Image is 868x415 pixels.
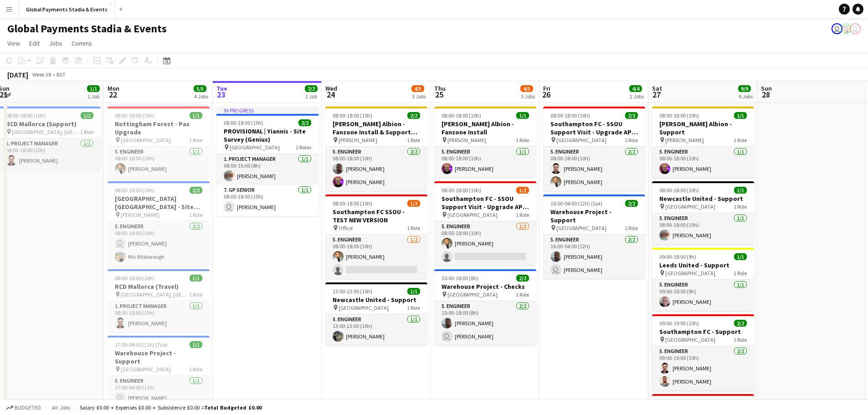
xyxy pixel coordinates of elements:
span: 1 Role [80,128,93,135]
span: [GEOGRAPHIC_DATA] [556,225,606,231]
app-job-card: 16:00-04:00 (12h) (Sat)2/2Warehouse Project - Support [GEOGRAPHIC_DATA]1 Role5. Engineer2/216:00-... [543,195,645,279]
span: 1 Role [516,291,529,298]
span: 2/2 [190,187,202,194]
span: 08:00-18:00 (10h) [442,112,481,119]
h3: Southampton FC - SSOU Support Visit - Upgrade APK for 4 Drink Max [434,195,536,211]
span: 1 Role [734,270,747,277]
span: 1 Role [734,203,747,210]
app-job-card: 08:00-18:00 (10h)1/1[PERSON_NAME] Albion - Fanzone Install [PERSON_NAME]1 Role5. Engineer1/108:00... [434,107,536,178]
app-card-role: 5. Engineer2/216:00-04:00 (12h)[PERSON_NAME] [PERSON_NAME] [543,235,645,279]
span: 08:00-18:00 (10h) [333,200,372,207]
app-job-card: 08:00-18:00 (10h)1/1RCD Mallorca (Travel) [GEOGRAPHIC_DATA], [GEOGRAPHIC_DATA]1 Role1. Project Ma... [108,269,210,332]
span: 16:00-04:00 (12h) (Sat) [550,200,602,207]
div: 09:00-19:00 (10h)2/2Southampton FC - Support [GEOGRAPHIC_DATA]1 Role5. Engineer2/209:00-19:00 (10... [652,314,754,390]
span: 1/1 [407,288,420,295]
span: 1/1 [734,112,747,119]
span: [GEOGRAPHIC_DATA] [447,211,498,218]
span: [GEOGRAPHIC_DATA], [GEOGRAPHIC_DATA] [121,291,189,298]
h3: PROVISIONAL | Yiannis - Site Survey (Genius) [216,127,318,143]
span: 1 Role [516,211,529,218]
span: 1 Role [625,225,638,231]
app-card-role: 5. Engineer2/208:00-18:00 (10h) [PERSON_NAME]Mic Bilsborough [108,221,210,266]
span: 26 [542,89,550,100]
span: 1 Role [734,336,747,343]
app-card-role: 5. Engineer2/208:00-18:00 (10h)[PERSON_NAME][PERSON_NAME] [543,147,645,191]
div: 4 Jobs [194,93,208,100]
span: 1/1 [734,187,747,194]
span: 28 [760,89,772,100]
span: [GEOGRAPHIC_DATA] [665,270,715,277]
app-job-card: In progress08:00-18:00 (10h)2/2PROVISIONAL | Yiannis - Site Survey (Genius) [GEOGRAPHIC_DATA]2 Ro... [216,107,318,216]
span: 10:00-18:00 (8h) [442,275,478,282]
span: Fri [543,84,550,92]
a: Edit [26,37,43,49]
app-card-role: 5. Engineer2/210:00-18:00 (8h)[PERSON_NAME] [PERSON_NAME] [434,301,536,345]
app-job-card: 09:00-18:00 (9h)1/1Leeds United - Support [GEOGRAPHIC_DATA]1 Role5. Engineer1/109:00-18:00 (9h)[P... [652,248,754,311]
div: [DATE] [7,70,28,79]
div: 2 Jobs [630,93,644,100]
span: Tue [216,84,227,92]
app-job-card: 08:00-18:00 (10h)1/2Southampton FC - SSOU Support Visit - Upgrade APK for 4 Drink Max [GEOGRAPHIC... [434,181,536,266]
app-user-avatar: Ross Weszka [850,23,861,34]
div: 1 Job [87,93,99,100]
span: 9/9 [738,85,751,92]
a: View [4,37,24,49]
app-card-role: 5. Engineer1/108:00-18:00 (10h)[PERSON_NAME] [652,213,754,244]
div: 1 Job [305,93,317,100]
h3: Leeds United - Support [652,261,754,269]
h3: Warehouse Project - Support [543,208,645,224]
span: [GEOGRAPHIC_DATA] [447,291,498,298]
span: [PERSON_NAME] [121,211,159,218]
div: 13:00-23:00 (10h)1/1Newcastle United - Support [GEOGRAPHIC_DATA]1 Role5. Engineer1/113:00-23:00 (... [325,282,427,345]
app-job-card: 08:00-18:00 (10h)2/2Southampton FC - SSOU Support Visit - Upgrade APK for 4 Drink Max [GEOGRAPHIC... [543,107,645,191]
span: Office [339,225,353,231]
h3: Southampton FC - SSOU Support Visit - Upgrade APK for 4 Drink Max [543,120,645,136]
div: Salary £0.00 + Expenses £0.00 + Subsistence £0.00 = [80,404,262,411]
span: 2/2 [516,275,529,282]
span: 2/2 [734,320,747,327]
span: [PERSON_NAME] [447,137,486,143]
app-user-avatar: Bleep Engineering [832,23,842,34]
h3: Newcastle United - Support [652,195,754,203]
div: 10:00-18:00 (8h)2/2Warehouse Project - Checks [GEOGRAPHIC_DATA]1 Role5. Engineer2/210:00-18:00 (8... [434,269,536,345]
span: 08:00-18:00 (10h) [224,119,263,126]
div: 08:00-18:00 (10h)1/1[PERSON_NAME] Albion - Support [PERSON_NAME]1 Role5. Engineer1/108:00-18:00 (... [652,107,754,178]
app-card-role: 5. Engineer2/209:00-19:00 (10h)[PERSON_NAME][PERSON_NAME] [652,346,754,390]
h3: Warehouse Project - Checks [434,282,536,291]
span: 08:00-18:00 (10h) [115,112,154,119]
app-job-card: 08:00-18:00 (10h)1/1Newcastle United - Support [GEOGRAPHIC_DATA]1 Role5. Engineer1/108:00-18:00 (... [652,181,754,244]
app-card-role: 5. Engineer2/208:00-18:00 (10h)[PERSON_NAME][PERSON_NAME] [325,147,427,191]
app-card-role: 5. Engineer1/108:00-18:00 (10h)[PERSON_NAME] [652,147,754,178]
span: [GEOGRAPHIC_DATA] [665,203,715,210]
span: 1 Role [407,137,420,143]
span: 2/2 [625,112,638,119]
span: [GEOGRAPHIC_DATA] [339,304,389,311]
div: 08:00-18:00 (10h)1/1Nottingham Forest - Pax Upgrade [GEOGRAPHIC_DATA]1 Role5. Engineer1/108:00-18... [108,107,210,178]
span: 2/2 [625,200,638,207]
app-user-avatar: Mic Bilsborough [841,23,852,34]
span: 1/2 [407,200,420,207]
span: 1/1 [190,341,202,348]
span: 1 Role [189,366,202,373]
span: 1 Role [625,137,638,143]
h3: [GEOGRAPHIC_DATA] [GEOGRAPHIC_DATA] - Site Survey [108,195,210,211]
span: Wed [325,84,337,92]
span: 1/1 [87,85,100,92]
app-card-role: 5. Engineer1/113:00-23:00 (10h)[PERSON_NAME] [325,314,427,345]
a: Jobs [45,37,66,49]
span: Jobs [49,39,62,47]
span: Comms [72,39,92,47]
h3: [PERSON_NAME] Albion - Support [652,120,754,136]
span: 2 Roles [296,144,311,151]
app-job-card: 08:00-18:00 (10h)2/2[PERSON_NAME] Albion - Fanzone Install & Support Jobs [PERSON_NAME]1 Role5. E... [325,107,427,191]
app-card-role: 5. Engineer1/108:00-18:00 (10h)[PERSON_NAME] [108,147,210,178]
span: Edit [29,39,40,47]
div: 3 Jobs [521,93,535,100]
span: [GEOGRAPHIC_DATA] [121,366,171,373]
div: BST [56,71,66,78]
span: 22 [106,89,119,100]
